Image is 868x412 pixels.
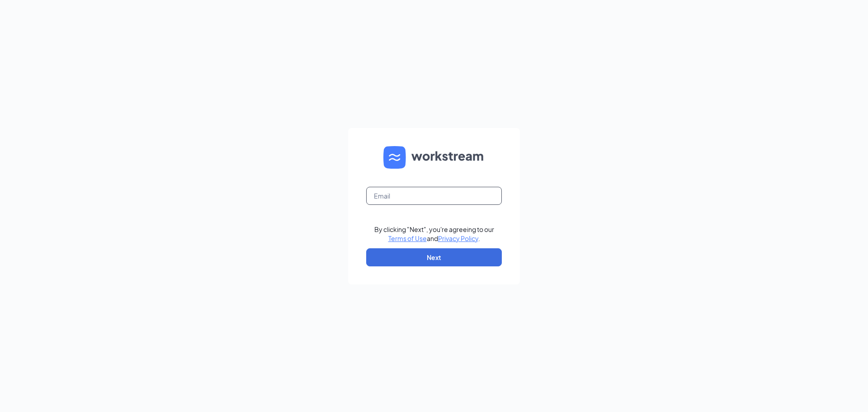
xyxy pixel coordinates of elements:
[438,234,478,242] a: Privacy Policy
[383,146,485,169] img: WS logo and Workstream text
[366,187,502,205] input: Email
[374,225,494,243] div: By clicking "Next", you're agreeing to our and .
[388,234,427,242] a: Terms of Use
[366,248,502,266] button: Next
